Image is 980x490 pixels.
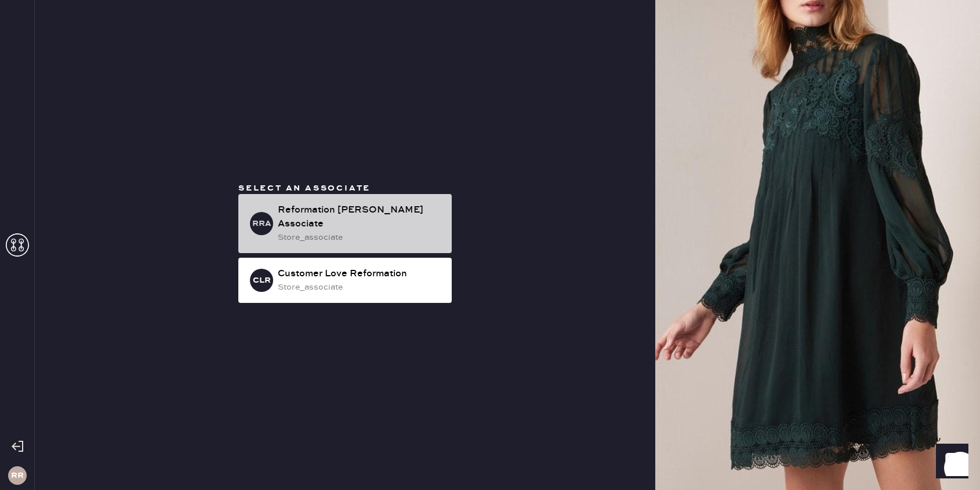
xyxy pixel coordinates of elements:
[253,276,271,284] h3: CLR
[11,471,24,480] h3: RR
[252,220,271,228] h3: RRA
[278,231,442,244] div: store_associate
[278,281,442,294] div: store_associate
[278,203,442,231] div: Reformation [PERSON_NAME] Associate
[238,183,371,193] span: Select an associate
[278,267,442,281] div: Customer Love Reformation
[925,438,975,488] iframe: Front Chat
